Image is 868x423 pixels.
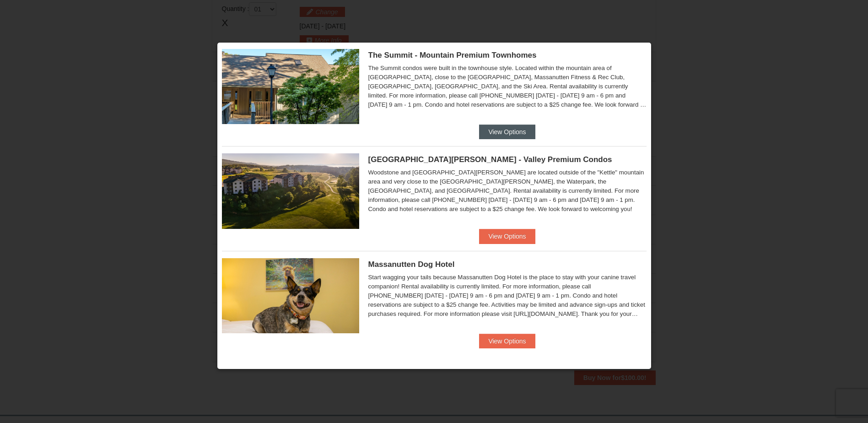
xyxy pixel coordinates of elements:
span: Massanutten Dog Hotel [368,260,455,269]
span: [GEOGRAPHIC_DATA][PERSON_NAME] - Valley Premium Condos [368,155,612,164]
button: View Options [479,229,535,244]
button: View Options [479,334,535,348]
div: Woodstone and [GEOGRAPHIC_DATA][PERSON_NAME] are located outside of the "Kettle" mountain area an... [368,168,647,214]
button: View Options [479,125,535,139]
span: The Summit - Mountain Premium Townhomes [368,51,537,60]
img: 27428181-5-81c892a3.jpg [222,258,359,333]
img: 19219041-4-ec11c166.jpg [222,153,359,228]
div: The Summit condos were built in the townhouse style. Located within the mountain area of [GEOGRAP... [368,64,647,109]
div: Start wagging your tails because Massanutten Dog Hotel is the place to stay with your canine trav... [368,273,647,319]
img: 19219034-1-0eee7e00.jpg [222,49,359,124]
